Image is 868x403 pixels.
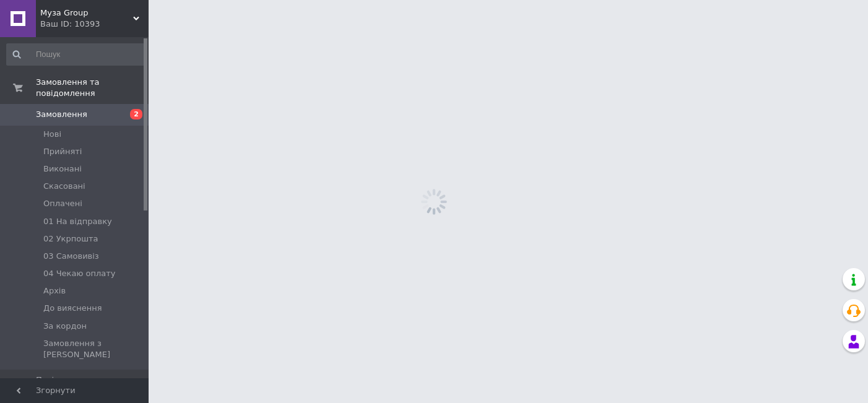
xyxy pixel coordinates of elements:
[43,146,82,157] span: Прийняті
[36,109,87,120] span: Замовлення
[43,198,82,209] span: Оплачені
[36,375,96,386] span: Повідомлення
[130,109,142,119] span: 2
[36,77,149,99] span: Замовлення та повідомлення
[40,7,133,19] span: Муза Group
[43,233,98,245] span: 02 Укрпошта
[43,338,145,360] span: Замовлення з [PERSON_NAME]
[6,43,146,66] input: Пошук
[43,268,115,279] span: 04 Чекаю оплату
[43,129,61,140] span: Нові
[43,303,102,314] span: До вияснення
[43,251,99,262] span: 03 Самовивіз
[40,19,149,30] div: Ваш ID: 10393
[43,285,66,297] span: Архів
[43,321,87,332] span: За кордон
[43,181,85,192] span: Скасовані
[43,163,82,175] span: Виконані
[43,216,112,227] span: 01 На відправку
